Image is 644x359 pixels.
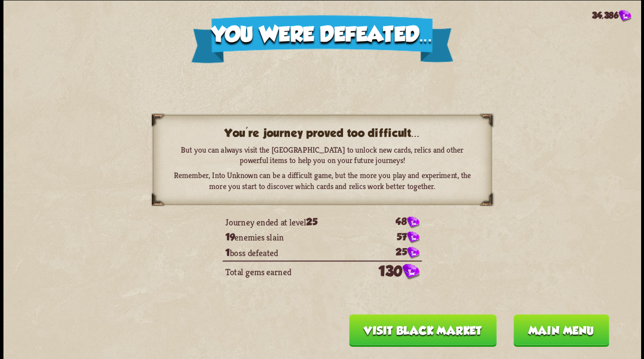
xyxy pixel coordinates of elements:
[222,214,358,230] td: Journey ended at level
[358,260,422,282] td: 130
[225,247,229,258] span: 1
[222,230,358,245] td: enemies slain
[173,126,471,139] h3: You're journey proved too difficult...
[222,260,358,282] td: Total gems earned
[222,245,358,260] td: boss defeated
[513,314,609,346] button: Main menu
[358,214,422,230] td: 48
[191,15,453,63] div: You were defeated...
[173,144,471,165] p: But you can always visit the [GEOGRAPHIC_DATA] to unlock new cards, relics and other powerful ite...
[225,231,234,242] span: 19
[407,216,419,228] img: gem.png
[173,170,471,191] p: Remember, Into Unknown can be a difficult game, but the more you play and experiment, the more yo...
[618,10,631,22] img: gem.png
[358,245,422,260] td: 25
[402,264,419,280] img: gem.png
[592,10,631,22] div: 34,386
[407,247,419,259] img: gem.png
[306,216,317,227] span: 25
[358,230,422,245] td: 57
[349,314,496,346] button: Visit Black Market
[407,231,419,243] img: gem.png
